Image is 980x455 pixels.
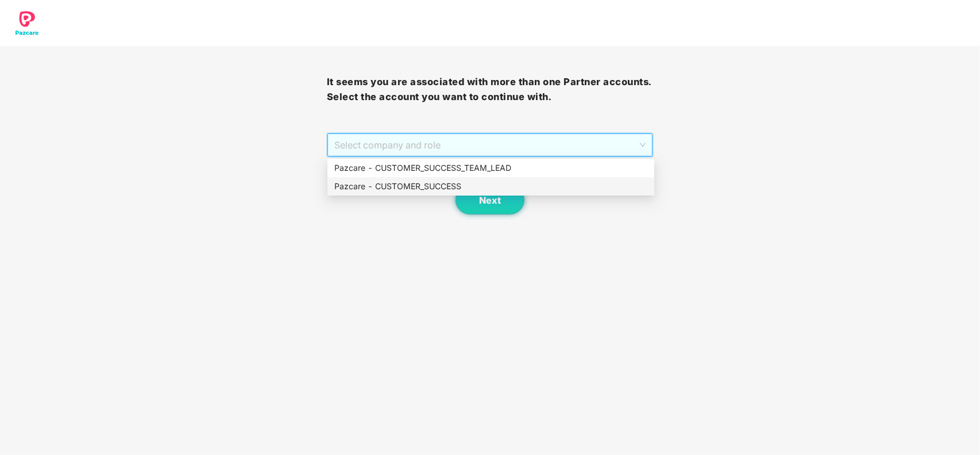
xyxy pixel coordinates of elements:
[334,162,647,174] div: Pazcare - CUSTOMER_SUCCESS_TEAM_LEAD
[479,195,501,206] span: Next
[456,186,524,215] button: Next
[327,177,654,196] div: Pazcare - CUSTOMER_SUCCESS
[327,159,654,177] div: Pazcare - CUSTOMER_SUCCESS_TEAM_LEAD
[327,75,654,104] h3: It seems you are associated with more than one Partner accounts. Select the account you want to c...
[334,134,646,156] span: Select company and role
[334,180,647,193] div: Pazcare - CUSTOMER_SUCCESS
